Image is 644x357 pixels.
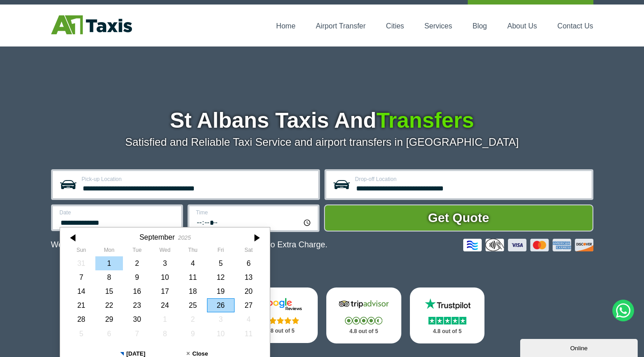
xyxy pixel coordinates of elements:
div: September [139,233,174,241]
div: 13 September 2025 [235,270,263,284]
div: 01 October 2025 [151,312,179,326]
a: Airport Transfer [316,22,366,30]
a: Google Stars 4.8 out of 5 [243,287,318,343]
div: 12 September 2025 [207,270,235,284]
div: 07 September 2025 [67,270,95,284]
div: 06 September 2025 [235,256,263,270]
p: 4.8 out of 5 [420,326,475,337]
div: 26 September 2025 [207,298,235,312]
img: Google [253,297,307,311]
div: 15 September 2025 [95,284,123,298]
h1: St Albans Taxis And [51,110,593,131]
div: 31 August 2025 [67,256,95,270]
div: 09 October 2025 [179,327,207,341]
div: 01 September 2025 [95,256,123,270]
label: Time [196,210,312,215]
th: Friday [207,247,235,256]
div: 08 September 2025 [95,270,123,284]
div: 03 October 2025 [207,312,235,326]
a: Blog [472,22,487,30]
img: Tripadvisor [337,297,391,311]
div: 04 September 2025 [179,256,207,270]
div: 2025 [178,234,190,241]
div: 10 October 2025 [207,327,235,341]
img: A1 Taxis St Albans LTD [51,15,132,34]
button: Get Quote [324,204,593,232]
label: Pick-up Location [82,176,313,182]
div: 25 September 2025 [179,298,207,312]
label: Date [60,210,176,215]
a: Tripadvisor Stars 4.8 out of 5 [326,287,401,343]
div: 07 October 2025 [123,327,151,341]
div: 14 September 2025 [67,284,95,298]
div: 03 September 2025 [151,256,179,270]
div: 05 September 2025 [207,256,235,270]
div: 02 September 2025 [123,256,151,270]
div: 17 September 2025 [151,284,179,298]
th: Monday [95,247,123,256]
a: About Us [508,22,537,30]
span: The Car at No Extra Charge. [224,240,327,249]
img: Trustpilot [420,297,475,311]
div: 27 September 2025 [235,298,263,312]
p: 4.8 out of 5 [253,325,308,337]
th: Tuesday [123,247,151,256]
div: 11 September 2025 [179,270,207,284]
th: Thursday [179,247,207,256]
iframe: chat widget [520,337,639,357]
label: Drop-off Location [355,176,586,182]
div: 02 October 2025 [179,312,207,326]
div: 11 October 2025 [235,327,263,341]
div: 30 September 2025 [123,312,151,326]
span: Transfers [376,108,474,132]
img: Stars [428,317,466,325]
div: 19 September 2025 [207,284,235,298]
a: Home [276,22,296,30]
a: Trustpilot Stars 4.8 out of 5 [410,287,485,343]
a: Contact Us [557,22,593,30]
div: 18 September 2025 [179,284,207,298]
p: We Now Accept Card & Contactless Payment In [51,240,328,250]
div: 29 September 2025 [95,312,123,326]
th: Sunday [67,247,95,256]
div: 04 October 2025 [235,312,263,326]
div: 05 October 2025 [67,327,95,341]
div: 16 September 2025 [123,284,151,298]
img: Stars [345,317,382,325]
div: 22 September 2025 [95,298,123,312]
div: 20 September 2025 [235,284,263,298]
div: 09 September 2025 [123,270,151,284]
div: 28 September 2025 [67,312,95,326]
div: 21 September 2025 [67,298,95,312]
img: Stars [262,317,299,324]
div: 24 September 2025 [151,298,179,312]
div: 08 October 2025 [151,327,179,341]
p: 4.8 out of 5 [336,326,391,337]
div: 10 September 2025 [151,270,179,284]
div: 06 October 2025 [95,327,123,341]
a: Cities [386,22,404,30]
p: Satisfied and Reliable Taxi Service and airport transfers in [GEOGRAPHIC_DATA] [51,136,593,148]
img: Credit And Debit Cards [463,239,593,251]
th: Saturday [235,247,263,256]
div: 23 September 2025 [123,298,151,312]
a: Services [424,22,452,30]
th: Wednesday [151,247,179,256]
